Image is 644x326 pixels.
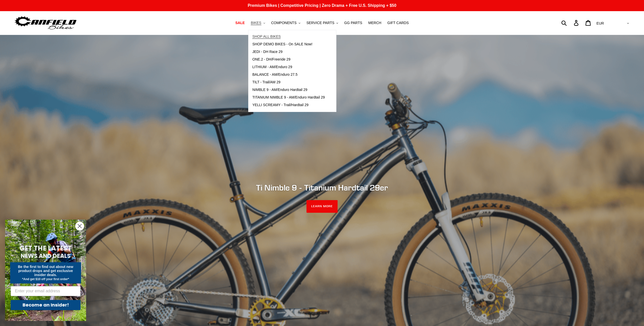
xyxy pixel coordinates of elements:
span: NIMBLE 9 - AM/Enduro Hardtail 29 [252,88,307,92]
span: COMPONENTS [271,21,297,25]
button: Close dialog [75,222,84,231]
span: GG PARTS [344,21,362,25]
span: GIFT CARDS [387,21,409,25]
span: SHOP ALL BIKES [252,34,281,39]
span: SALE [235,21,245,25]
img: Canfield Bikes [14,15,77,31]
a: YELLI SCREAMY - Trail/Hardtail 29 [248,101,328,109]
span: JEDI - DH Race 29 [252,50,282,54]
a: LEARN MORE [306,200,338,213]
input: Enter your email address [11,286,81,296]
span: SERVICE PARTS [306,21,334,25]
a: TILT - Trail/AM 29 [248,79,328,86]
span: ONE.2 - DH/Freeride 29 [252,57,290,62]
span: *And get $10 off your first order* [22,277,69,281]
a: MERCH [366,20,384,26]
button: Become an Insider! [11,300,81,310]
a: GIFT CARDS [385,20,411,26]
h2: Ti Nimble 9 - Titanium Hardtail 29er [184,183,460,193]
button: COMPONENTS [269,20,303,26]
a: JEDI - DH Race 29 [248,48,328,56]
a: BALANCE - AM/Enduro 27.5 [248,71,328,79]
a: SALE [233,20,247,26]
span: NEWS AND DEALS [21,252,71,260]
a: GG PARTS [342,20,365,26]
span: YELLI SCREAMY - Trail/Hardtail 29 [252,103,308,107]
a: TITANIUM NIMBLE 9 - AM/Enduro Hardtail 29 [248,94,328,101]
a: LITHIUM - AM/Enduro 29 [248,63,328,71]
span: TILT - Trail/AM 29 [252,80,280,84]
a: ONE.2 - DH/Freeride 29 [248,56,328,63]
a: NIMBLE 9 - AM/Enduro Hardtail 29 [248,86,328,94]
span: TITANIUM NIMBLE 9 - AM/Enduro Hardtail 29 [252,95,325,100]
input: Search [564,17,577,28]
a: SHOP ALL BIKES [248,33,328,41]
span: SHOP DEMO BIKES - On SALE Now! [252,42,312,46]
span: BIKES [251,21,261,25]
button: SERVICE PARTS [304,20,341,26]
span: MERCH [368,21,381,25]
span: GET THE LATEST [19,244,72,253]
span: LITHIUM - AM/Enduro 29 [252,65,292,69]
a: SHOP DEMO BIKES - On SALE Now! [248,41,328,48]
span: BALANCE - AM/Enduro 27.5 [252,72,297,77]
span: Be the first to find out about new product drops and get exclusive insider deals. [18,265,73,277]
button: BIKES [248,20,267,26]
